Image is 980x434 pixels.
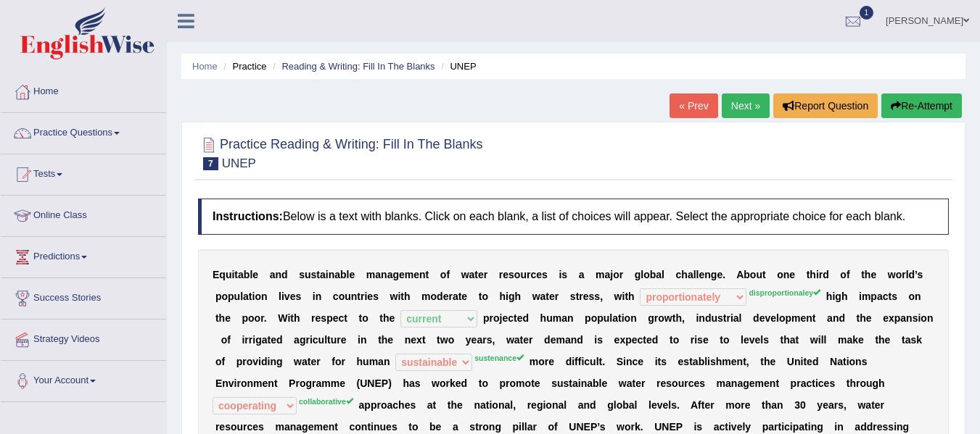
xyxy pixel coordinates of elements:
b: j [610,269,613,280]
b: Instructions: [213,210,283,222]
b: m [366,269,375,280]
b: a [561,312,567,324]
b: n [783,269,790,280]
b: a [733,312,739,324]
b: o [921,312,927,324]
b: E [213,269,219,280]
b: l [609,312,612,324]
b: l [250,269,252,280]
b: p [215,291,222,302]
b: o [493,312,500,324]
b: t [474,269,478,280]
b: r [819,269,823,280]
b: n [927,312,934,324]
b: l [693,269,696,280]
b: l [240,291,243,302]
b: o [658,312,664,324]
b: i [252,291,255,302]
b: e [316,312,321,324]
b: l [696,269,699,280]
b: s [542,269,548,280]
b: r [260,312,264,324]
b: t [215,312,219,324]
small: UNEP [222,157,256,170]
b: w [390,291,398,302]
b: i [696,312,699,324]
b: d [823,269,829,280]
b: c [883,291,889,302]
b: o [431,291,437,302]
b: a [540,291,546,302]
b: i [918,312,921,324]
b: t [249,291,252,302]
b: e [800,312,806,324]
b: d [437,291,443,302]
b: o [779,312,786,324]
b: h [810,269,816,280]
b: g [508,291,515,302]
b: e [367,291,373,302]
b: t [359,312,363,324]
b: p [483,312,490,324]
b: s [295,291,301,302]
b: h [841,291,848,302]
a: Home [1,72,166,108]
b: t [812,312,816,324]
b: g [648,312,654,324]
b: t [426,269,429,280]
b: o [643,269,650,280]
b: s [561,269,567,280]
b: s [508,269,514,280]
b: o [896,269,902,280]
b: d [281,269,288,280]
b: e [759,312,765,324]
b: d [705,312,712,324]
b: e [333,312,339,324]
b: w [461,269,469,280]
b: o [221,291,228,302]
b: e [502,312,508,324]
button: Re-Attempt [881,93,962,118]
b: a [320,269,326,280]
b: x [889,312,894,324]
b: f [847,269,850,280]
b: a [262,334,268,346]
a: Strategy Videos [1,320,166,356]
b: s [892,291,897,302]
a: Online Class [1,196,166,232]
b: e [866,312,872,324]
b: e [517,312,523,324]
b: p [326,312,333,324]
b: i [832,291,835,302]
b: a [688,269,693,280]
b: e [413,269,419,280]
b: m [791,312,800,324]
a: Your Account [1,361,166,397]
b: n [329,269,335,280]
b: v [765,312,770,324]
b: i [506,291,508,302]
b: g [635,269,641,280]
b: e [478,269,484,280]
b: b [650,269,656,280]
b: r [499,269,503,280]
b: o [514,269,521,280]
b: l [641,269,643,280]
b: o [777,269,783,280]
h4: Below is a text with blanks. Click on each blank, a list of choices will appear. Select the appro... [198,199,949,235]
b: o [613,269,619,280]
a: Predictions [1,237,166,273]
b: t [458,291,462,302]
b: t [514,312,517,324]
b: s [917,269,923,280]
b: d [753,312,759,324]
b: p [894,312,901,324]
b: i [398,291,400,302]
b: j [500,312,503,324]
b: g [835,291,841,302]
b: r [361,291,364,302]
b: t [889,291,892,302]
b: m [553,312,561,324]
b: w [532,291,540,302]
b: u [711,312,717,324]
